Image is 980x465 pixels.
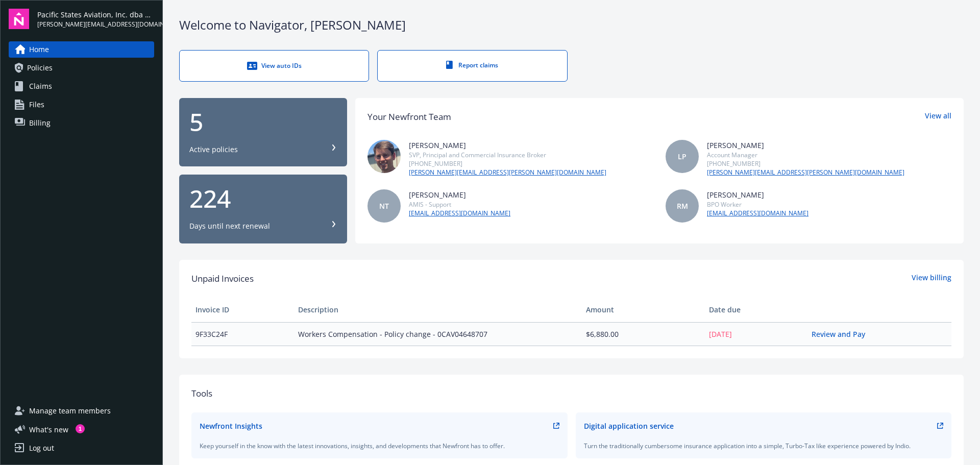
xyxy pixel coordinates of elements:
[191,298,294,322] th: Invoice ID
[707,140,904,151] div: [PERSON_NAME]
[189,186,337,211] div: 224
[294,298,581,322] th: Description
[29,440,54,456] div: Log out
[9,41,154,58] a: Home
[189,110,337,134] div: 5
[37,9,154,29] button: Pacific States Aviation, Inc. dba PSA[PERSON_NAME][EMAIL_ADDRESS][DOMAIN_NAME]
[76,424,85,433] div: 1
[409,168,606,177] a: [PERSON_NAME][EMAIL_ADDRESS][PERSON_NAME][DOMAIN_NAME]
[191,272,254,285] span: Unpaid Invoices
[191,387,951,400] div: Tools
[398,61,546,69] div: Report claims
[9,403,154,419] a: Manage team members
[9,60,154,76] a: Policies
[678,151,687,162] span: LP
[912,272,951,285] a: View billing
[705,298,807,322] th: Date due
[189,221,270,231] div: Days until next renewal
[9,96,154,113] a: Files
[179,50,369,82] a: View auto IDs
[409,140,606,151] div: [PERSON_NAME]
[29,403,111,419] span: Manage team members
[705,322,807,346] td: [DATE]
[179,98,347,167] button: 5Active policies
[409,151,606,159] div: SVP, Principal and Commercial Insurance Broker
[179,175,347,243] button: 224Days until next renewal
[200,61,348,71] div: View auto IDs
[677,201,688,211] span: RM
[29,96,44,113] span: Files
[179,16,964,34] div: Welcome to Navigator , [PERSON_NAME]
[409,209,510,218] a: [EMAIL_ADDRESS][DOMAIN_NAME]
[367,140,401,173] img: photo
[925,110,951,124] a: View all
[379,201,389,211] span: NT
[707,151,904,159] div: Account Manager
[27,60,53,76] span: Policies
[409,189,510,200] div: [PERSON_NAME]
[707,200,808,209] div: BPO Worker
[200,442,559,450] div: Keep yourself in the know with the latest innovations, insights, and developments that Newfront h...
[582,298,705,322] th: Amount
[707,159,904,168] div: [PHONE_NUMBER]
[582,322,705,346] td: $6,880.00
[200,421,262,431] div: Newfront Insights
[707,189,808,200] div: [PERSON_NAME]
[191,322,294,346] td: 9F33C24F
[9,424,85,435] button: What's new1
[584,442,944,450] div: Turn the traditionally cumbersome insurance application into a simple, Turbo-Tax like experience ...
[9,115,154,131] a: Billing
[812,329,873,339] a: Review and Pay
[298,329,577,339] span: Workers Compensation - Policy change - 0CAV04648707
[37,9,154,20] span: Pacific States Aviation, Inc. dba PSA
[707,209,808,218] a: [EMAIL_ADDRESS][DOMAIN_NAME]
[29,424,68,435] span: What ' s new
[367,110,451,124] div: Your Newfront Team
[409,200,510,209] div: AMIS - Support
[29,41,49,58] span: Home
[377,50,567,82] a: Report claims
[29,78,52,94] span: Claims
[584,421,674,431] div: Digital application service
[37,20,154,29] span: [PERSON_NAME][EMAIL_ADDRESS][DOMAIN_NAME]
[189,144,238,155] div: Active policies
[29,115,51,131] span: Billing
[707,168,904,177] a: [PERSON_NAME][EMAIL_ADDRESS][PERSON_NAME][DOMAIN_NAME]
[9,9,29,29] img: navigator-logo.svg
[409,159,606,168] div: [PHONE_NUMBER]
[9,78,154,94] a: Claims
